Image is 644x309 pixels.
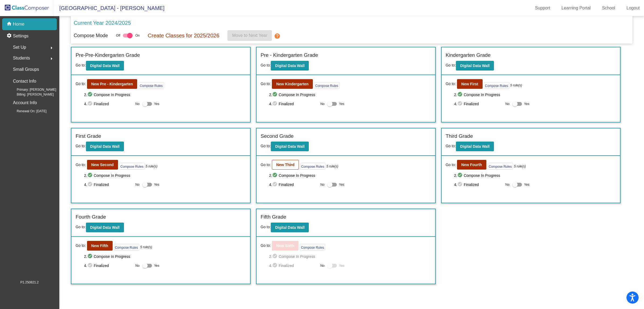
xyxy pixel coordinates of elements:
p: Current Year 2024/2025 [74,19,131,27]
i: 5 rule(s) [146,164,158,169]
button: Compose Rules [300,163,326,170]
mat-icon: check_circle [87,253,94,260]
label: Pre-Pre-Kindergarten Grade [75,51,140,59]
b: Digital Data Wall [275,144,304,149]
span: 4. Finalized [269,101,318,107]
mat-icon: arrow_right [48,45,55,51]
mat-icon: arrow_right [48,55,55,62]
span: 4. Finalized [84,101,133,107]
label: Kindergarten Grade [446,51,491,59]
button: Digital Data Wall [271,142,309,151]
b: Digital Data Wall [275,225,304,230]
b: New Fourth [461,163,482,167]
span: 2. Compose In Progress [269,92,431,98]
button: Compose Rules [300,244,325,251]
mat-icon: check_circle [87,92,94,98]
mat-icon: help [274,33,281,39]
span: Go to: [261,144,271,148]
button: Compose Rules [314,82,340,89]
span: Go to: [261,81,271,87]
button: Compose Rules [487,163,513,170]
mat-icon: check_circle [272,172,279,179]
span: Go to: [446,81,456,87]
button: New Sixth [272,241,299,251]
b: New Sixth [276,244,294,248]
p: Settings [13,33,29,39]
b: New Fifth [91,244,108,248]
mat-icon: check_circle [87,262,94,269]
a: School [598,4,619,12]
button: Compose Rules [119,163,145,170]
button: New Fourth [457,160,486,170]
p: Create Classes for 2025/2026 [148,31,219,40]
span: 2. Compose In Progress [84,92,246,98]
span: Yes [524,101,529,107]
button: Move to Next Year [227,30,272,41]
span: On [135,33,140,38]
span: No [135,263,139,268]
mat-icon: check_circle [457,172,464,179]
mat-icon: home [6,21,13,27]
span: Go to: [75,144,86,148]
i: 5 rule(s) [514,164,526,169]
mat-icon: check_circle [457,101,464,107]
span: 4. Finalized [454,101,503,107]
span: No [505,101,510,106]
span: 2. Compose In Progress [269,253,431,260]
mat-icon: check_circle [272,92,279,98]
span: Move to Next Year [232,33,267,38]
span: Go to: [75,63,86,67]
span: 2. Compose In Progress [454,172,616,179]
button: New Second [87,160,118,170]
a: Support [531,4,555,12]
span: No [135,182,139,187]
span: Billing: [PERSON_NAME] [8,92,54,97]
button: Digital Data Wall [456,142,494,151]
span: Go to: [75,243,86,248]
span: Go to: [261,63,271,67]
mat-icon: check_circle [272,262,279,269]
button: New Kindergarten [272,79,313,89]
label: First Grade [75,132,101,140]
b: Digital Data Wall [275,64,304,68]
a: Logout [622,4,644,12]
b: New Pre - Kindergarten [91,82,133,86]
span: Yes [154,262,160,269]
p: Small Groups [13,66,39,73]
span: Go to: [446,162,456,168]
mat-icon: check_circle [87,181,94,188]
span: Yes [339,101,344,107]
i: 5 rule(s) [140,245,152,250]
mat-icon: check_circle [272,101,279,107]
mat-icon: settings [6,33,13,39]
button: Compose Rules [484,82,509,89]
b: New Second [91,163,114,167]
button: New Pre - Kindergarten [87,79,137,89]
p: Account Info [13,99,37,107]
mat-icon: check_circle [457,181,464,188]
span: Yes [154,101,160,107]
span: 4. Finalized [269,262,318,269]
label: Fifth Grade [261,213,286,221]
b: New Third [276,163,295,167]
span: Go to: [261,162,271,168]
a: Learning Portal [557,4,595,12]
span: Go to: [446,63,456,67]
button: Digital Data Wall [456,61,494,71]
span: 2. Compose In Progress [269,172,431,179]
span: Primary: [PERSON_NAME] [8,87,56,92]
span: No [320,101,324,106]
span: Go to: [75,81,86,87]
b: Digital Data Wall [460,144,490,149]
mat-icon: check_circle [272,181,279,188]
span: Go to: [75,225,86,229]
span: Off [116,33,120,38]
span: 2. Compose In Progress [84,172,246,179]
button: New Fifth [87,241,113,251]
span: No [135,101,139,106]
span: Yes [339,262,344,269]
label: Second Grade [261,132,294,140]
mat-icon: check_circle [272,253,279,260]
span: 2. Compose In Progress [84,253,246,260]
label: Fourth Grade [75,213,106,221]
